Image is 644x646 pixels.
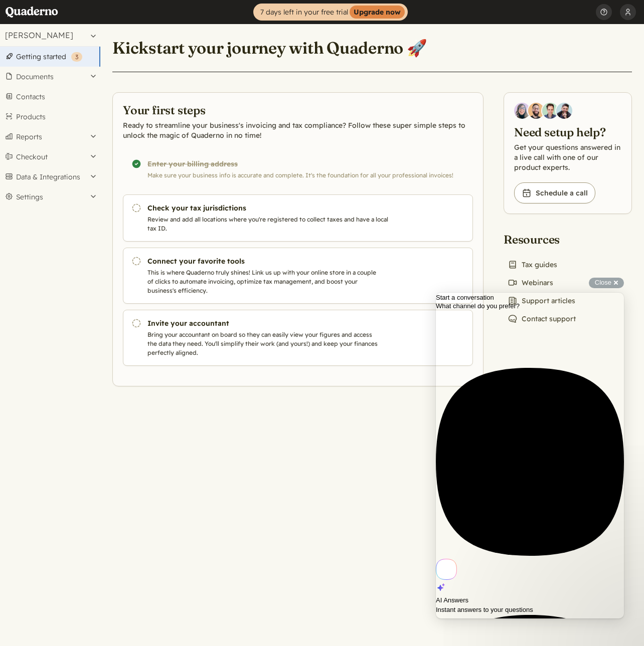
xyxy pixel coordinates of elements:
strong: Upgrade now [350,6,405,19]
h1: Kickstart your journey with Quaderno 🚀 [112,38,427,58]
p: Review and add all locations where you're registered to collect taxes and have a local tax ID. [147,215,397,233]
button: Close [589,278,624,288]
p: Get your questions answered in a live call with one of our product experts. [514,142,621,172]
span: Close [595,279,611,286]
img: Diana Carrasco, Account Executive at Quaderno [514,103,530,119]
h2: Resources [504,232,580,248]
p: Bring your accountant on board so they can easily view your figures and access the data they need... [147,330,397,357]
p: Ready to streamline your business's invoicing and tax compliance? Follow these super simple steps... [123,120,473,140]
a: Invite your accountant Bring your accountant on board so they can easily view your figures and ac... [123,310,473,366]
a: Check your tax jurisdictions Review and add all locations where you're registered to collect taxe... [123,194,473,242]
a: Webinars [504,276,557,290]
h2: Need setup help? [514,125,621,140]
img: Ivo Oltmans, Business Developer at Quaderno [542,103,558,119]
h2: Your first steps [123,103,473,118]
iframe: Help Scout Beacon - Live Chat, Contact Form, and Knowledge Base [436,293,624,618]
h3: Invite your accountant [147,318,397,328]
a: Tax guides [504,258,561,272]
a: 7 days left in your free trialUpgrade now [253,4,408,21]
p: This is where Quaderno truly shines! Link us up with your online store in a couple of clicks to a... [147,268,397,295]
h3: Connect your favorite tools [147,256,397,266]
a: Schedule a call [514,182,595,203]
a: Connect your favorite tools This is where Quaderno truly shines! Link us up with your online stor... [123,248,473,304]
img: Javier Rubio, DevRel at Quaderno [556,103,572,119]
span: 3 [75,53,78,61]
img: Jairo Fumero, Account Executive at Quaderno [528,103,544,119]
h3: Check your tax jurisdictions [147,203,397,213]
